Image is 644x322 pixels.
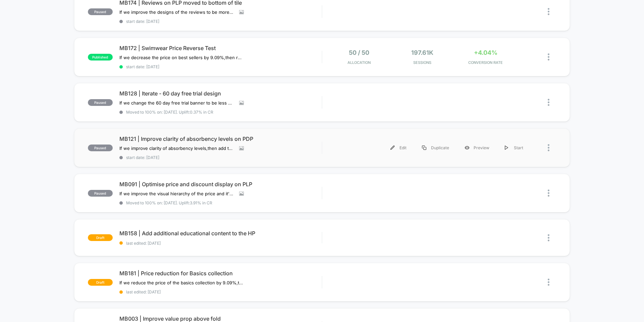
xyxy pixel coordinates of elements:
[411,49,433,56] span: 197.61k
[88,99,113,106] span: paused
[548,53,549,61] img: close
[548,144,549,151] img: close
[119,45,322,51] span: MB172 | Swimwear Price Reverse Test
[119,90,322,97] span: MB128 | Iterate - 60 day free trial design
[119,64,322,69] span: start date: [DATE]
[119,241,322,246] span: last edited: [DATE]
[548,190,549,197] img: close
[119,315,322,322] span: MB003 | Improve value prop above fold
[119,181,322,188] span: MB091 | Optimise price and discount display on PLP
[414,140,457,155] div: Duplicate
[88,190,113,197] span: paused
[548,234,549,241] img: close
[505,146,508,150] img: menu
[119,19,322,24] span: start date: [DATE]
[474,49,497,56] span: +4.04%
[119,191,234,196] span: If we improve the visual hierarchy of the price and it's related promotion then PDV and CR will i...
[548,279,549,286] img: close
[548,8,549,15] img: close
[119,280,244,285] span: If we reduce the price of the basics collection by 9.09%,then conversions will increase,because v...
[390,146,395,150] img: menu
[119,55,244,60] span: If we decrease the price on best sellers by 9.09%,then revenue will increase,because customers ar...
[119,9,234,15] span: If we improve the designs of the reviews to be more visible and credible,then conversions will in...
[119,135,322,142] span: MB121 | Improve clarity of absorbency levels on PDP
[126,110,213,115] span: Moved to 100% on: [DATE] . Uplift: 0.37% in CR
[347,60,371,65] span: Allocation
[119,230,322,237] span: MB158 | Add additional educational content to the HP
[548,99,549,106] img: close
[349,49,369,56] span: 50 / 50
[88,234,113,241] span: draft
[119,100,234,106] span: If we change the 60 day free trial banner to be less distracting from the primary CTA,then conver...
[119,289,322,294] span: last edited: [DATE]
[119,155,322,160] span: start date: [DATE]
[88,8,113,15] span: paused
[88,54,113,61] span: published
[455,60,516,65] span: CONVERSION RATE
[88,279,113,286] span: draft
[119,270,322,277] span: MB181 | Price reduction for Basics collection
[383,140,414,155] div: Edit
[497,140,531,155] div: Start
[392,60,452,65] span: Sessions
[457,140,497,155] div: Preview
[88,145,113,151] span: paused
[126,200,212,205] span: Moved to 100% on: [DATE] . Uplift: 3.91% in CR
[422,146,426,150] img: menu
[119,146,234,151] span: If we improve clarity of absorbency levels,then add to carts & CR will increase,because users are...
